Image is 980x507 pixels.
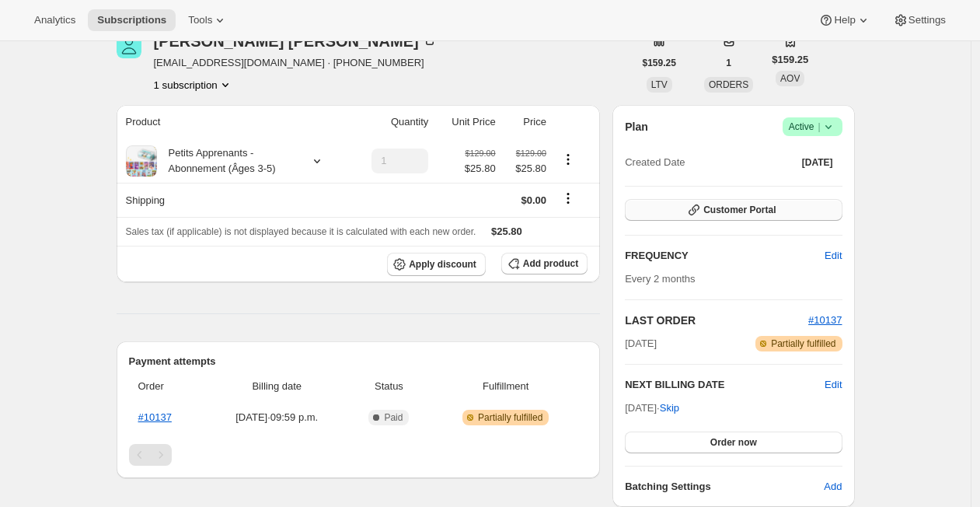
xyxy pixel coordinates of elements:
button: Analytics [25,9,85,31]
span: Paid [384,411,403,424]
button: Edit [825,377,842,393]
div: Petits Apprenants - Abonnement (Âges 3-5) [157,145,297,177]
span: Status [354,379,424,394]
button: $159.25 [633,52,685,74]
th: Shipping [117,183,350,217]
button: Shipping actions [556,190,581,207]
span: [DATE] [625,336,657,351]
span: AOV [780,73,800,84]
span: $159.25 [772,52,808,68]
h6: Batching Settings [625,479,824,495]
span: Created Date [625,155,685,170]
span: Order now [710,436,757,449]
span: Apply discount [409,258,476,271]
span: Help [834,14,855,26]
span: Every 2 months [625,273,695,285]
span: Subscriptions [97,14,166,26]
span: | [818,121,820,133]
h2: NEXT BILLING DATE [625,377,825,393]
h2: Plan [625,119,648,135]
button: Customer Portal [625,199,842,221]
button: Order now [625,432,842,453]
span: Analytics [34,14,75,26]
h2: Payment attempts [129,354,588,369]
button: Tools [179,9,237,31]
span: LTV [651,79,668,90]
div: [PERSON_NAME] [PERSON_NAME] [154,33,438,49]
button: Subscriptions [88,9,176,31]
span: Active [789,119,836,135]
span: Fulfillment [433,379,578,394]
button: #10137 [808,313,842,328]
a: #10137 [808,314,842,326]
button: Apply discount [387,253,486,276]
button: Edit [815,243,851,268]
th: Order [129,369,204,404]
span: 1 [726,57,731,69]
span: ORDERS [709,79,748,90]
button: Product actions [556,151,581,168]
span: $159.25 [643,57,676,69]
small: $129.00 [465,149,495,158]
th: Product [117,105,350,139]
span: $25.80 [491,226,522,237]
span: Customer Portal [703,204,776,216]
span: [DATE] · 09:59 p.m. [209,410,345,425]
span: Add [824,479,842,495]
button: Skip [650,396,689,421]
th: Quantity [350,105,433,139]
button: Product actions [154,77,233,93]
span: [DATE] · [625,402,679,414]
h2: FREQUENCY [625,248,825,264]
th: Price [500,105,551,139]
h2: LAST ORDER [625,313,808,328]
th: Unit Price [433,105,500,139]
button: Settings [884,9,955,31]
span: Add product [523,257,578,270]
img: product img [126,145,157,177]
span: $25.80 [465,161,496,177]
button: Help [809,9,880,31]
nav: Pagination [129,444,588,466]
button: [DATE] [793,152,842,173]
button: 1 [717,52,741,74]
span: [DATE] [802,156,833,169]
span: Partially fulfilled [478,411,542,424]
span: Sales tax (if applicable) is not displayed because it is calculated with each new order. [126,226,476,237]
span: Settings [909,14,946,26]
button: Add [814,474,851,499]
span: $25.80 [505,161,546,177]
span: Billing date [209,379,345,394]
a: #10137 [138,411,172,423]
span: Tools [188,14,212,26]
span: Edit [825,248,842,264]
span: Skip [660,400,679,416]
span: [EMAIL_ADDRESS][DOMAIN_NAME] · [PHONE_NUMBER] [154,55,438,71]
span: Partially fulfilled [771,337,835,350]
small: $129.00 [516,149,546,158]
span: Melissa Bisson [117,33,141,58]
button: Add product [501,253,588,274]
span: $0.00 [521,194,546,206]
